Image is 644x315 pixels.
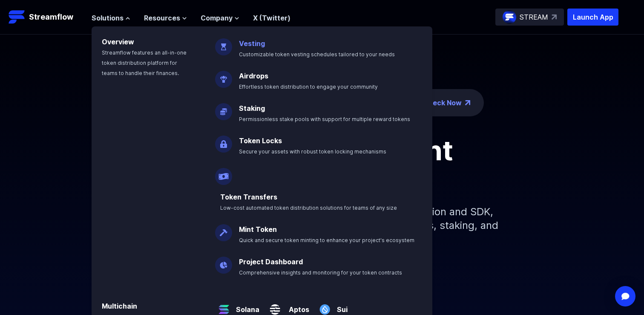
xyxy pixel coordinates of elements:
[239,72,268,80] a: Airdrops
[220,193,277,201] a: Token Transfers
[215,129,232,153] img: Token Locks
[239,136,282,145] a: Token Locks
[144,13,187,23] button: Resources
[215,64,232,88] img: Airdrops
[215,250,232,274] img: Project Dashboard
[239,104,265,113] a: Staking
[215,217,232,241] img: Mint Token
[520,12,548,22] p: STREAM
[239,257,303,266] a: Project Dashboard
[9,9,83,26] a: Streamflow
[239,51,395,58] span: Customizable token vesting schedules tailored to your needs
[29,11,73,23] p: Streamflow
[253,14,290,22] a: X (Twitter)
[284,298,309,315] a: Aptos
[233,298,259,315] a: Solana
[215,161,232,185] img: Payroll
[567,9,618,26] button: Launch App
[465,100,470,105] img: top-right-arrow.png
[144,13,180,23] span: Resources
[239,148,386,155] span: Secure your assets with robust token locking mechanisms
[102,38,134,46] a: Overview
[92,13,124,23] span: Solutions
[239,237,414,243] span: Quick and secure token minting to enhance your project's ecosystem
[239,116,410,122] span: Permissionless stake pools with support for multiple reward tokens
[239,39,265,48] a: Vesting
[239,269,402,276] span: Comprehensive insights and monitoring for your token contracts
[220,205,397,211] span: Low-cost automated token distribution solutions for teams of any size
[239,225,277,234] a: Mint Token
[215,32,232,55] img: Vesting
[102,49,187,76] span: Streamflow features an all-in-one token distribution platform for teams to handle their finances.
[201,13,239,23] button: Company
[615,286,635,306] div: Open Intercom Messenger
[239,84,378,90] span: Effortless token distribution to engage your community
[495,9,564,26] a: STREAM
[9,9,26,26] img: Streamflow Logo
[215,96,232,120] img: Staking
[423,98,462,108] a: Check Now
[552,14,557,20] img: top-right-arrow.svg
[201,13,233,23] span: Company
[92,13,130,23] button: Solutions
[333,298,348,315] a: Sui
[102,302,137,310] a: Multichain
[503,10,516,24] img: streamflow-logo-circle.png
